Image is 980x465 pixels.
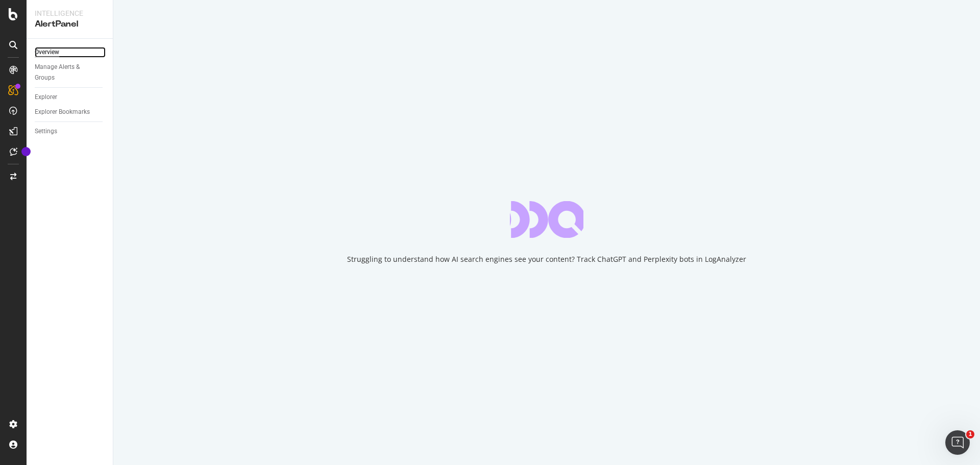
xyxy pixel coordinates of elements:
[35,126,106,137] a: Settings
[35,107,90,117] div: Explorer Bookmarks
[35,18,105,30] div: AlertPanel
[35,8,105,18] div: Intelligence
[35,92,106,103] a: Explorer
[35,62,106,83] a: Manage Alerts & Groups
[35,92,57,103] div: Explorer
[35,107,106,117] a: Explorer Bookmarks
[35,47,59,58] div: Overview
[347,254,746,264] div: Struggling to understand how AI search engines see your content? Track ChatGPT and Perplexity bot...
[21,147,31,156] div: Tooltip anchor
[35,126,57,137] div: Settings
[510,201,583,238] div: animation
[35,47,106,58] a: Overview
[35,62,96,83] div: Manage Alerts & Groups
[966,430,974,438] span: 1
[945,430,970,455] iframe: Intercom live chat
